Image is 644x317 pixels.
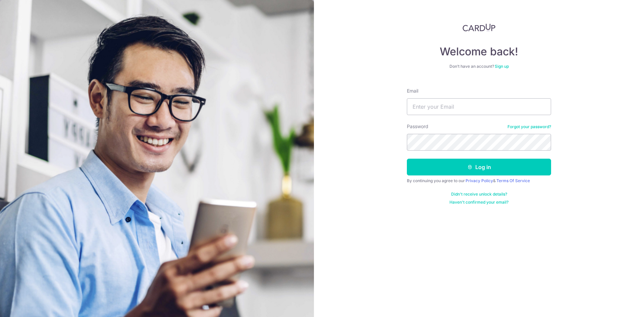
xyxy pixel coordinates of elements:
[407,159,551,175] button: Log in
[407,45,551,58] h4: Welcome back!
[407,178,551,183] div: By continuing you agree to our &
[451,192,507,197] a: Didn't receive unlock details?
[407,88,418,94] label: Email
[463,23,495,32] img: CardUp Logo
[496,178,530,183] a: Terms Of Service
[407,98,551,115] input: Enter your Email
[495,64,509,69] a: Sign up
[449,200,508,205] a: Haven't confirmed your email?
[407,123,428,130] label: Password
[466,178,493,183] a: Privacy Policy
[407,64,551,69] div: Don’t have an account?
[507,124,551,129] a: Forgot your password?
